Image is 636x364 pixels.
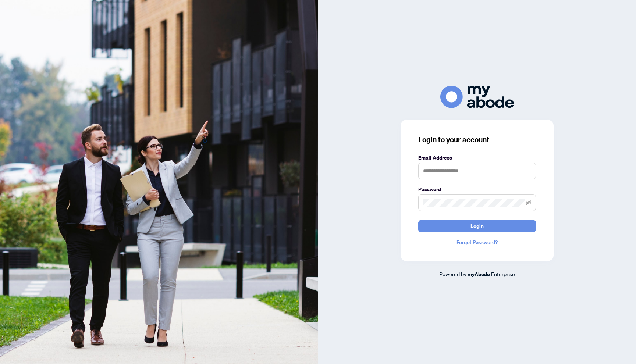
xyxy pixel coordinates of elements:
[470,220,484,232] span: Login
[440,86,514,108] img: ma-logo
[418,238,536,246] a: Forgot Password?
[418,135,536,145] h3: Login to your account
[418,220,536,232] button: Login
[491,271,515,277] span: Enterprise
[418,185,536,193] label: Password
[526,200,531,205] span: eye-invisible
[468,270,490,278] a: myAbode
[439,271,466,277] span: Powered by
[418,154,536,162] label: Email Address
